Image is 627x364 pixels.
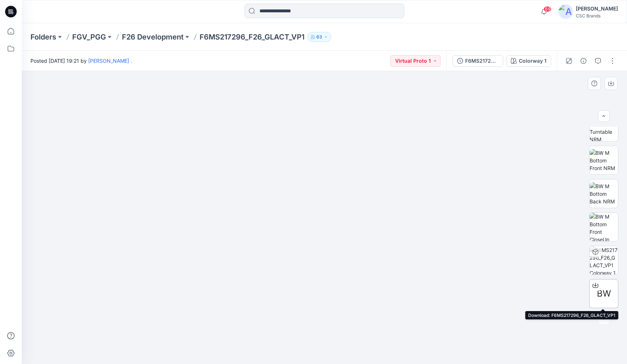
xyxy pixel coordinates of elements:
[30,57,132,65] span: Posted [DATE] 19:21 by
[590,113,618,141] img: BW M Bottom Turntable NRM
[519,57,546,65] div: Colorway 1
[590,246,618,274] img: F6MS217296_F26_GLACT_VP1 Colorway 1
[122,32,184,42] a: F26 Development
[558,4,573,19] img: avatar
[452,55,503,67] button: F6MS217296_F26_GLACT_VP1
[72,32,106,42] a: FGV_PGG
[465,57,499,65] div: F6MS217296_F26_GLACT_VP1
[544,6,552,12] span: 69
[316,33,322,41] p: 63
[576,13,618,18] div: CSC Brands
[597,287,611,300] span: BW
[506,55,551,67] button: Colorway 1
[578,55,589,67] button: Details
[200,32,304,42] p: F6MS217296_F26_GLACT_VP1
[30,32,56,42] a: Folders
[307,32,331,42] button: 63
[171,64,478,364] img: eyJhbGciOiJIUzI1NiIsImtpZCI6IjAiLCJzbHQiOiJzZXMiLCJ0eXAiOiJKV1QifQ.eyJkYXRhIjp7InR5cGUiOiJzdG9yYW...
[590,213,618,241] img: BW M Bottom Front CloseUp NRM
[576,4,618,13] div: [PERSON_NAME]
[88,58,132,64] a: [PERSON_NAME] .
[590,182,618,205] img: BW M Bottom Back NRM
[590,149,618,172] img: BW M Bottom Front NRM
